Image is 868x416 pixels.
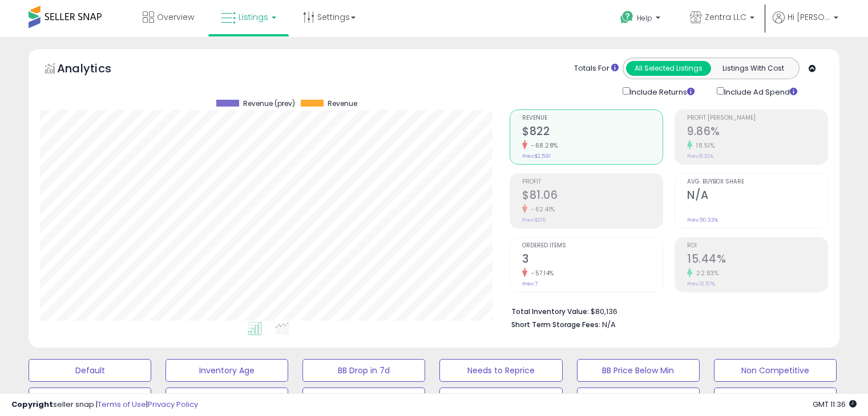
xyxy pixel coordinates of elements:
[687,280,715,287] small: Prev: 12.57%
[637,13,652,23] span: Help
[687,243,827,249] span: ROI
[527,269,554,278] small: -57.14%
[522,125,663,140] h2: $822
[687,217,718,223] small: Prev: 50.33%
[439,359,562,382] button: Needs to Reprice
[243,100,295,108] span: Revenue (prev)
[602,319,616,330] span: N/A
[522,115,663,121] span: Revenue
[614,85,708,98] div: Include Returns
[708,85,815,98] div: Include Ad Spend
[577,359,700,382] button: BB Price Below Min
[148,399,198,410] a: Privacy Policy
[11,399,53,410] strong: Copyright
[522,189,663,204] h2: $81.06
[328,100,357,108] span: Revenue
[165,359,288,382] button: Inventory Age
[157,11,194,23] span: Overview
[611,2,672,37] a: Help
[11,399,198,410] div: seller snap | |
[522,153,551,160] small: Prev: $2,591
[687,115,827,121] span: Profit [PERSON_NAME]
[511,304,819,317] li: $80,136
[98,399,146,410] a: Terms of Use
[522,280,538,287] small: Prev: 7
[522,179,663,185] span: Profit
[714,359,837,382] button: Non Competitive
[692,141,714,150] small: 18.51%
[692,269,718,278] small: 22.83%
[813,399,857,410] span: 2025-08-10 11:36 GMT
[57,60,134,79] h5: Analytics
[239,11,268,23] span: Listings
[626,61,711,76] button: All Selected Listings
[527,141,558,150] small: -68.28%
[522,252,663,268] h2: 3
[302,359,425,382] button: BB Drop in 7d
[705,11,746,23] span: Zentra LLC
[511,307,589,316] b: Total Inventory Value:
[29,359,151,382] button: Default
[687,189,827,204] h2: N/A
[522,243,663,249] span: Ordered Items
[710,61,796,76] button: Listings With Cost
[788,11,830,23] span: Hi [PERSON_NAME]
[522,217,546,223] small: Prev: $216
[773,11,838,37] a: Hi [PERSON_NAME]
[574,63,619,74] div: Totals For
[511,320,600,329] b: Short Term Storage Fees:
[687,252,827,268] h2: 15.44%
[527,205,555,214] small: -62.41%
[687,153,713,160] small: Prev: 8.32%
[687,125,827,140] h2: 9.86%
[687,179,827,185] span: Avg. Buybox Share
[620,10,634,25] i: Get Help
